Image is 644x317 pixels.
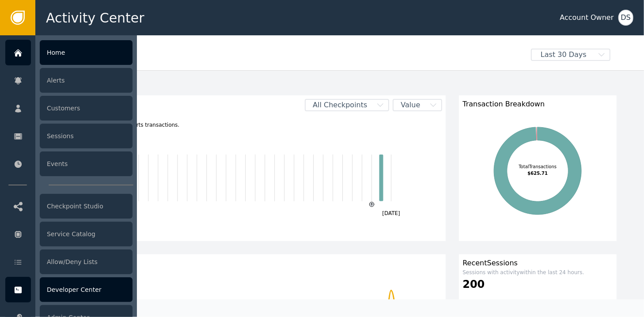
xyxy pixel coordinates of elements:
div: Sessions [40,124,133,148]
div: Service Catalog [40,222,133,246]
div: 200 [462,276,613,292]
a: Alerts [5,68,133,93]
span: All Checkpoints [306,100,374,110]
div: Home [40,40,133,65]
button: All Checkpoints [305,99,389,111]
span: Value [394,100,427,110]
a: Home [5,40,133,65]
div: Recent Sessions [462,258,613,268]
div: Allow/Deny Lists [40,249,133,274]
span: Transaction Breakdown [462,99,545,109]
a: Checkpoint Studio [5,193,133,219]
div: Events [40,151,133,176]
div: Customers [40,96,133,121]
div: Alerts [40,68,133,93]
tspan: $625.71 [528,171,548,176]
button: DS [618,10,633,26]
span: Last 30 Days [532,49,595,60]
a: Service Catalog [5,221,133,247]
button: Last 30 Days [525,49,617,61]
div: Sessions with activity within the last 24 hours. [462,268,613,276]
a: Customers [5,95,133,121]
a: Allow/Deny Lists [5,249,133,275]
span: Activity Center [46,8,144,28]
tspan: Total Transactions [519,164,557,169]
rect: Transaction2025-08-12 [379,155,383,201]
a: Sessions [5,123,133,149]
div: Developer Center [40,277,133,302]
div: Checkpoint Studio [40,194,133,219]
a: Developer Center [5,277,133,302]
button: Value [393,99,442,111]
div: Welcome [63,49,525,68]
div: Account Owner [560,12,614,23]
a: Events [5,151,133,177]
text: [DATE] [383,210,401,216]
div: Customers [66,258,442,268]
